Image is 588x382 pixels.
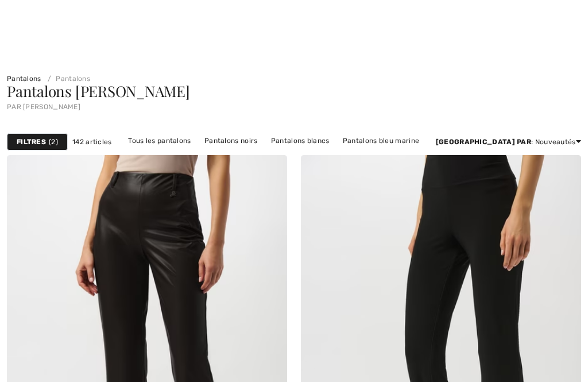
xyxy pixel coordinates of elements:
a: Pantalons [43,75,90,83]
a: Pantalons noirs [199,133,264,148]
span: 142 articles [72,137,112,147]
div: : Nouveautés [436,137,581,147]
span: Pantalons [PERSON_NAME] [7,81,190,101]
strong: Filtres [17,137,46,147]
span: 2 [49,137,58,147]
a: Pantalons [7,75,41,83]
a: Pantalons [PERSON_NAME] [235,148,341,163]
a: Pantalons à enfiler [343,148,419,163]
a: Tous les pantalons [122,133,196,148]
a: Pantalons blancs [265,133,335,148]
a: Pantalons [PERSON_NAME] [129,148,234,163]
a: Pantalons bleu marine [337,133,425,148]
strong: [GEOGRAPHIC_DATA] par [436,138,531,146]
div: par [PERSON_NAME] [7,103,581,110]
